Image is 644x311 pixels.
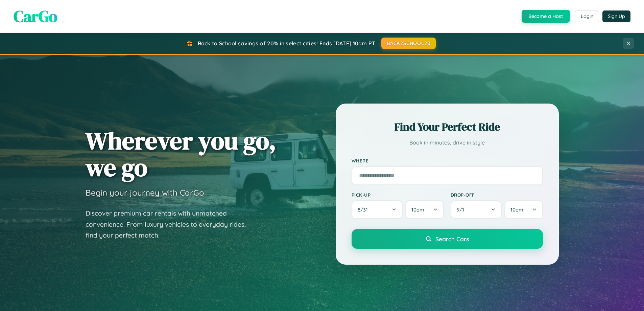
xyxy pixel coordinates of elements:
button: Search Cars [352,229,543,249]
label: Drop-off [451,192,543,198]
button: 10am [405,200,444,219]
span: Search Cars [435,235,469,243]
span: 10am [510,206,523,213]
button: 9/1 [451,200,502,219]
span: Back to School savings of 20% in select cities! Ends [DATE] 10am PT. [198,40,376,47]
h3: Begin your journey with CarGo [86,187,204,198]
label: Pick-up [352,192,444,198]
span: 9 / 1 [457,206,468,213]
span: 8 / 31 [358,206,371,213]
label: Where [352,158,543,163]
h1: Wherever you go, we go [86,127,276,181]
p: Discover premium car rentals with unmatched convenience. From luxury vehicles to everyday rides, ... [86,208,255,241]
button: Sign Up [602,10,630,22]
button: Become a Host [522,10,570,23]
button: BACK2SCHOOL20 [381,38,436,49]
p: Book in minutes, drive in style [352,138,543,148]
button: 10am [504,200,543,219]
span: 10am [411,206,424,213]
button: 8/31 [352,200,403,219]
span: CarGo [14,5,57,27]
h2: Find Your Perfect Ride [352,119,543,134]
button: Login [575,10,599,22]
